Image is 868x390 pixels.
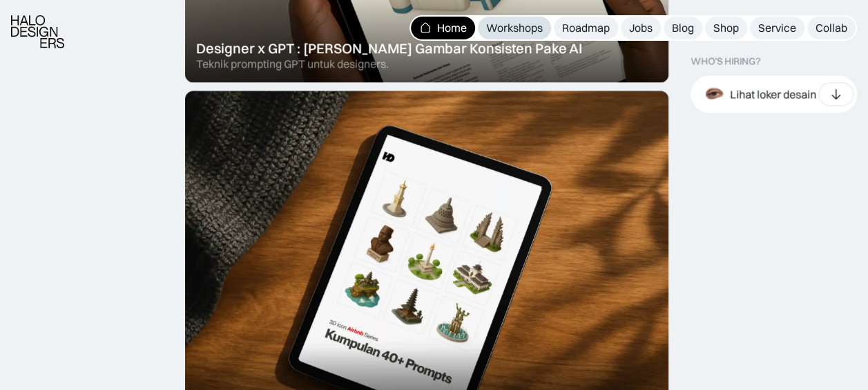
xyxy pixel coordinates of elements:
a: Roadmap [554,17,618,39]
div: Workshops [486,21,543,35]
a: Jobs [621,17,661,39]
div: Jobs [629,21,653,35]
a: Service [750,17,804,39]
div: Lihat loker desain [730,86,816,101]
div: Collab [816,21,847,35]
div: Roadmap [562,21,610,35]
a: Workshops [478,17,551,39]
div: WHO’S HIRING? [691,55,760,67]
a: Home [411,17,475,39]
div: Service [758,21,796,35]
div: Home [437,21,467,35]
a: Blog [664,17,702,39]
a: Shop [705,17,747,39]
a: Collab [807,17,856,39]
div: Shop [713,21,739,35]
div: Blog [672,21,694,35]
